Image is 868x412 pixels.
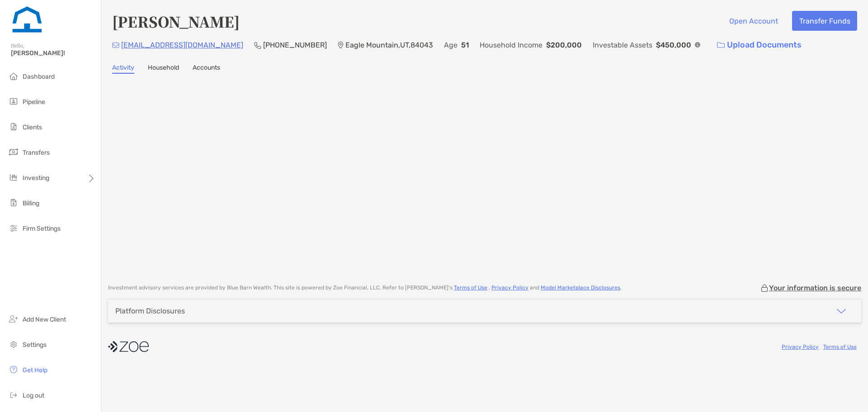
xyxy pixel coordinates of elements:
a: Privacy Policy [782,344,819,350]
p: $450,000 [656,39,691,51]
p: [EMAIL_ADDRESS][DOMAIN_NAME] [121,39,243,51]
p: [PHONE_NUMBER] [263,39,327,51]
span: [PERSON_NAME]! [11,49,95,57]
span: Billing [23,199,39,207]
span: Log out [23,392,44,399]
div: Platform Disclosures [115,307,185,315]
a: Model Marketplace Disclosures [541,284,620,291]
button: Transfer Funds [792,11,857,31]
span: Settings [23,341,47,349]
span: Dashboard [23,73,55,81]
img: Email Icon [112,43,119,48]
button: Open Account [722,11,785,31]
img: Location Icon [338,42,344,49]
span: Add New Client [23,316,66,323]
p: Household Income [480,39,542,51]
p: $200,000 [546,39,582,51]
img: clients icon [8,121,19,132]
img: logout icon [8,389,19,400]
p: Investable Assets [593,39,652,51]
img: pipeline icon [8,96,19,107]
img: button icon [717,42,725,48]
a: Accounts [193,64,220,74]
img: transfers icon [8,147,19,157]
p: 51 [461,39,469,51]
p: Investment advisory services are provided by Blue Barn Wealth . This site is powered by Zoe Finan... [108,284,622,291]
img: Phone Icon [254,42,261,49]
a: Upload Documents [711,35,807,55]
img: firm-settings icon [8,223,19,233]
span: Clients [23,123,42,131]
img: add_new_client icon [8,313,19,324]
span: Investing [23,174,49,182]
img: company logo [108,336,149,357]
img: Info Icon [695,42,700,47]
img: billing icon [8,197,19,208]
a: Privacy Policy [491,284,528,291]
img: dashboard icon [8,71,19,81]
img: investing icon [8,172,19,183]
a: Terms of Use [454,284,487,291]
p: Eagle Mountain , UT , 84043 [345,39,433,51]
span: Transfers [23,149,50,156]
a: Household [148,64,179,74]
span: Firm Settings [23,225,61,232]
p: Age [444,39,458,51]
span: Get Help [23,366,47,374]
a: Activity [112,64,134,74]
h4: [PERSON_NAME] [112,11,240,32]
img: settings icon [8,339,19,350]
span: Pipeline [23,98,45,106]
a: Terms of Use [823,344,857,350]
img: Zoe Logo [11,4,43,36]
img: get-help icon [8,364,19,375]
p: Your information is secure [769,284,861,292]
img: icon arrow [836,306,847,317]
